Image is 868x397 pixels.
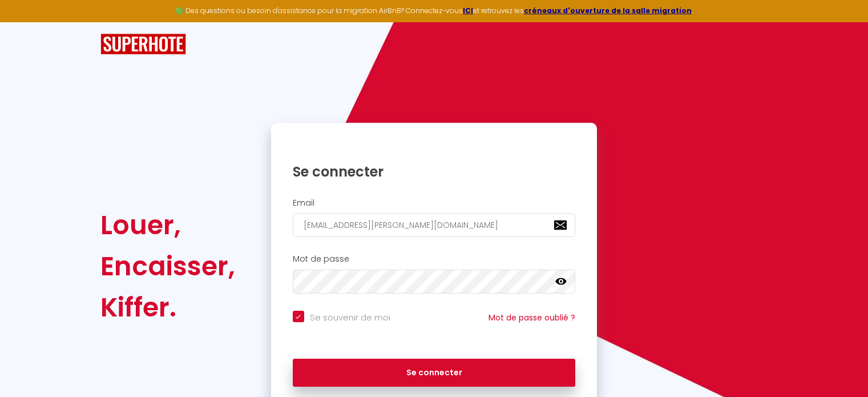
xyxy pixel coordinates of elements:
[293,163,576,181] h1: Se connecter
[100,246,235,287] div: Encaisser,
[100,287,235,328] div: Kiffer.
[463,6,473,15] a: ICI
[293,359,576,387] button: Se connecter
[100,204,235,246] div: Louer,
[293,254,576,264] h2: Mot de passe
[524,6,692,15] a: créneaux d'ouverture de la salle migration
[488,312,575,323] a: Mot de passe oublié ?
[293,198,576,208] h2: Email
[100,34,186,55] img: SuperHote logo
[293,213,576,237] input: Ton Email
